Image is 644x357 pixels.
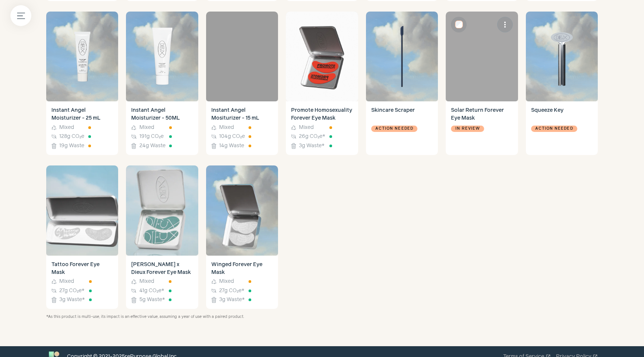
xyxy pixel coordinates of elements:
[59,296,85,304] span: 3g Waste *
[46,12,118,102] img: Instant Angel Moisturizer - 25 mL
[46,314,598,320] div: * As this product is multi-use, its impact is an effective value, assuming a year of use with a p...
[219,287,244,295] span: 27g CO₂e *
[139,287,164,295] span: 41g CO₂e *
[131,261,193,277] h4: Willie x Dieux Forever Eye Mask
[371,107,433,122] h4: Skincare Scraper
[451,107,512,122] h4: Solar Return Forever Eye Mask
[219,296,245,304] span: 3g Waste *
[531,107,593,122] h4: Squeeze Key
[286,12,358,102] img: Promote Homosexuality Forever Eye Mask
[366,101,438,155] a: Skincare Scraper Action needed
[219,142,244,150] span: 14g Waste
[126,165,198,256] img: Willie x Dieux Forever Eye Mask
[139,133,164,140] span: 191g CO₂e
[211,261,273,277] h4: Winged Forever Eye Mask
[219,124,234,132] span: Mixed
[446,101,518,155] a: Solar Return Forever Eye Mask In review
[206,12,278,102] a: Instant Angel Mositurizer - 15 mL
[219,133,245,140] span: 104g CO₂e
[535,126,573,132] span: Action needed
[59,124,74,132] span: Mixed
[139,142,165,150] span: 24g Waste
[501,20,509,29] span: more_vert
[46,101,118,155] a: Instant Angel Moisturizer - 25 mL Mixed 128g CO₂e 19g Waste
[286,101,358,155] a: Promote Homosexuality Forever Eye Mask Mixed 26g CO₂e* 3g Waste*
[291,107,353,122] h4: Promote Homosexuality Forever Eye Mask
[126,101,198,155] a: Instant Angel Moisturizer - 50ML Mixed 191g CO₂e 24g Waste
[526,101,598,155] a: Squeeze Key Action needed
[299,124,314,132] span: Mixed
[206,101,278,155] a: Instant Angel Mositurizer - 15 mL Mixed 104g CO₂e 14g Waste
[497,17,513,32] button: more_vert
[131,107,193,122] h4: Instant Angel Moisturizer - 50ML
[126,256,198,309] a: [PERSON_NAME] x Dieux Forever Eye Mask Mixed 41g CO₂e* 5g Waste*
[299,142,325,150] span: 3g Waste *
[206,165,278,256] img: Winged Forever Eye Mask
[219,278,234,285] span: Mixed
[139,278,154,285] span: Mixed
[206,256,278,309] a: Winged Forever Eye Mask Mixed 27g CO₂e* 3g Waste*
[51,261,113,277] h4: Tattoo Forever Eye Mask
[455,126,480,132] span: In review
[446,12,518,102] a: Solar Return Forever Eye Mask
[139,296,165,304] span: 5g Waste *
[126,12,198,102] img: Instant Angel Moisturizer - 50ML
[46,165,118,256] img: Tattoo Forever Eye Mask
[299,133,325,140] span: 26g CO₂e *
[366,12,438,102] img: Skincare Scraper
[139,124,154,132] span: Mixed
[59,278,74,285] span: Mixed
[59,287,85,295] span: 27g CO₂e *
[46,256,118,309] a: Tattoo Forever Eye Mask Mixed 27g CO₂e* 3g Waste*
[211,107,273,122] h4: Instant Angel Mositurizer - 15 mL
[375,126,413,132] span: Action needed
[59,142,84,150] span: 19g Waste
[526,12,598,102] img: Squeeze Key
[59,133,84,140] span: 128g CO₂e
[51,107,113,122] h4: Instant Angel Moisturizer - 25 mL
